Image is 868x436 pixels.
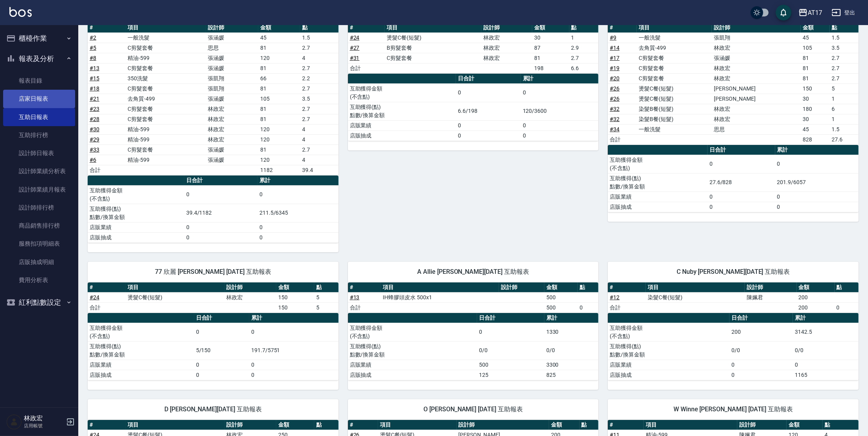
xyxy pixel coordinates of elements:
a: 店家日報表 [3,90,75,108]
td: 0 [194,360,249,370]
th: # [88,282,126,293]
a: #17 [610,55,619,61]
td: 思思 [712,124,801,134]
td: 0 [708,202,775,212]
th: 日合計 [184,175,258,186]
a: #33 [90,147,99,153]
td: 0/0 [544,341,599,360]
a: #32 [610,116,619,122]
td: 45 [258,33,301,43]
td: 張涵媛 [206,155,258,165]
td: 2.2 [300,73,338,83]
th: 設計師 [225,282,277,293]
td: 0 [249,323,339,341]
td: C剪髮套餐 [126,104,206,114]
td: 81 [801,53,830,63]
th: 累計 [521,74,599,84]
td: 店販業績 [608,192,708,202]
td: B剪髮套餐 [385,43,481,53]
td: 2.7 [569,53,599,63]
a: #14 [610,45,619,51]
a: #27 [350,45,360,51]
td: 互助獲得(點) 點數/換算金額 [88,341,194,360]
td: [PERSON_NAME] [712,94,801,104]
td: 66 [258,73,301,83]
td: 27.6 [830,134,859,145]
td: 120 [258,155,301,165]
td: C剪髮套餐 [126,63,206,73]
td: 2.7 [830,63,859,73]
td: 39.4 [300,165,338,175]
td: 30 [532,33,569,43]
table: a dense table [608,282,859,313]
td: 81 [258,83,301,94]
td: 1.5 [830,33,859,43]
td: 3142.5 [793,323,859,341]
td: 店販業績 [348,120,456,130]
table: a dense table [88,313,339,380]
td: 合計 [608,134,637,145]
td: 林政宏 [712,114,801,124]
td: 互助獲得金額 (不含點) [608,155,708,173]
a: #31 [350,55,360,61]
td: 店販抽成 [348,130,456,141]
td: 1 [830,114,859,124]
th: 金額 [532,23,569,33]
td: 店販抽成 [88,232,184,242]
td: 精油-599 [126,124,206,134]
td: 180 [801,104,830,114]
table: a dense table [348,313,599,380]
button: 櫃檯作業 [3,28,75,49]
p: 店用帳號 [24,422,64,429]
td: 0 [184,232,258,242]
a: #13 [350,294,360,300]
table: a dense table [608,23,859,145]
td: 0 [477,323,544,341]
td: C剪髮套餐 [126,114,206,124]
a: #6 [90,157,96,163]
th: 設計師 [712,23,801,33]
a: #26 [610,96,619,102]
table: a dense table [608,313,859,380]
a: #32 [610,106,619,112]
td: 店販業績 [88,360,194,370]
td: 互助獲得(點) 點數/換算金額 [348,102,456,120]
a: #26 [610,85,619,92]
td: 互助獲得(點) 點數/換算金額 [608,341,729,360]
td: 張凱翔 [206,83,258,94]
th: 日合計 [708,145,775,155]
th: 累計 [793,313,859,323]
img: Person [6,414,22,430]
td: 張涵媛 [206,53,258,63]
td: 0/0 [477,341,544,360]
td: 6 [830,104,859,114]
td: 林政宏 [206,104,258,114]
span: A Allie [PERSON_NAME][DATE] 互助報表 [357,268,589,276]
th: 點 [578,282,599,293]
button: save [776,5,791,20]
td: 0 [775,202,859,212]
td: 2.9 [569,43,599,53]
span: C Nuby [PERSON_NAME][DATE] 互助報表 [617,268,849,276]
td: 一般洗髮 [126,33,206,43]
td: 0 [258,232,339,242]
td: 店販業績 [88,222,184,232]
td: 染髮C餐(短髮) [646,292,744,302]
th: 金額 [258,23,301,33]
a: #8 [90,55,96,61]
a: 店販抽成明細 [3,253,75,271]
td: 2.7 [830,73,859,83]
td: 燙髮C餐(短髮) [385,33,481,43]
a: #13 [90,65,99,71]
td: 染髮B餐(短髮) [637,104,712,114]
td: 張凱翔 [712,33,801,43]
th: 設計師 [206,23,258,33]
th: 項目 [126,282,224,293]
a: 報表目錄 [3,72,75,90]
td: 張涵媛 [712,53,801,63]
a: #9 [610,34,616,41]
table: a dense table [608,145,859,212]
td: 5/150 [194,341,249,360]
td: 精油-599 [126,53,206,63]
td: C剪髮套餐 [126,43,206,53]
